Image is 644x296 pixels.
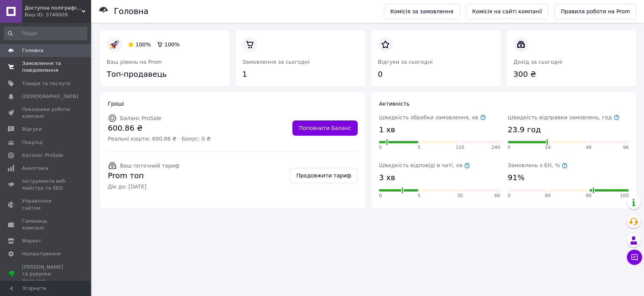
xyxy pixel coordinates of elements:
span: 100% [164,41,180,47]
span: 100% [136,41,151,47]
span: 96 [623,144,629,151]
a: Поповнити Баланс [292,120,358,136]
span: Інструменти веб-майстра та SEO [22,178,70,192]
span: 0 [379,193,382,199]
a: Комісія на сайті компанії [466,4,549,19]
h1: Головна [114,7,148,16]
span: Налаштування [22,250,61,257]
span: Замовлення та повідомлення [22,60,70,74]
span: Покупці [22,139,43,146]
span: Діє до: [DATE] [108,183,180,190]
span: 1 хв [379,124,395,135]
span: Управління сайтом [22,198,70,211]
span: Ваш поточний тариф [120,163,180,169]
span: Баланс ProSale [120,115,161,121]
span: Показники роботи компанії [22,106,70,120]
input: Пошук [4,27,87,40]
span: 80 [545,193,551,199]
div: Prom топ [22,277,70,284]
span: Швидкість обробки замовлення, хв [379,114,486,120]
span: 600.86 ₴ [108,123,211,134]
a: Продовжити тариф [290,168,358,183]
span: 24 [545,144,551,151]
span: 3 хв [379,172,395,183]
span: 5 [418,193,421,199]
span: 90 [586,193,592,199]
span: 120 [456,144,464,151]
span: 60 [494,193,500,199]
span: [DEMOGRAPHIC_DATA] [22,93,78,100]
span: Головна [22,47,43,54]
span: 240 [491,144,500,151]
span: 48 [586,144,592,151]
span: Аналітика [22,165,48,172]
span: Гроші [108,101,124,107]
span: 0 [379,144,382,151]
span: Prom топ [108,170,180,181]
a: Правила роботи на Prom [554,4,636,19]
span: 0 [508,144,511,151]
span: 0 [508,193,511,199]
span: Замовлень з ЕН, % [508,162,568,168]
span: Відгуки [22,126,42,133]
span: Гаманець компанії [22,218,70,231]
span: 91% [508,172,524,183]
a: Комісія за замовлення [384,4,460,19]
span: 30 [457,193,463,199]
span: Швидкість відповіді в чаті, хв [379,162,470,168]
span: Товари та послуги [22,80,70,87]
span: Активність [379,101,410,107]
span: 100 [620,193,629,199]
span: Маркет [22,237,41,244]
div: Ваш ID: 3748009 [25,11,91,18]
button: Чат з покупцем [627,250,642,265]
span: [PERSON_NAME] та рахунки [22,264,70,285]
span: Швидкість відправки замовлень, год [508,114,620,120]
span: Доступна поліграфія в місті Кропивницькому [25,5,82,11]
span: Реальні кошти: 600.86 ₴ · Бонус: 0 ₴ [108,135,211,142]
span: 23.9 год [508,124,541,135]
span: Каталог ProSale [22,152,63,159]
span: 5 [418,144,421,151]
